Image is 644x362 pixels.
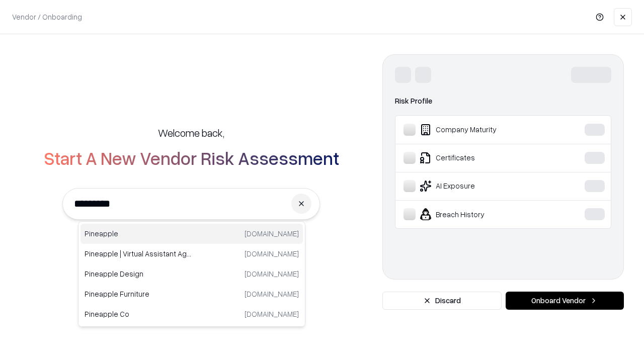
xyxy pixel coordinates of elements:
[85,228,192,239] p: Pineapple
[506,292,624,310] button: Onboard Vendor
[245,248,299,259] p: [DOMAIN_NAME]
[245,228,299,239] p: [DOMAIN_NAME]
[158,126,224,140] h5: Welcome back,
[85,268,192,279] p: Pineapple Design
[85,309,192,319] p: Pineapple Co
[404,124,554,136] div: Company Maturity
[395,95,611,107] div: Risk Profile
[44,148,339,168] h2: Start A New Vendor Risk Assessment
[245,268,299,279] p: [DOMAIN_NAME]
[404,180,554,192] div: AI Exposure
[382,292,502,310] button: Discard
[245,289,299,299] p: [DOMAIN_NAME]
[404,208,554,220] div: Breach History
[78,221,305,327] div: Suggestions
[85,289,192,299] p: Pineapple Furniture
[12,12,82,22] p: Vendor / Onboarding
[404,152,554,164] div: Certificates
[85,248,192,259] p: Pineapple | Virtual Assistant Agency
[245,309,299,319] p: [DOMAIN_NAME]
